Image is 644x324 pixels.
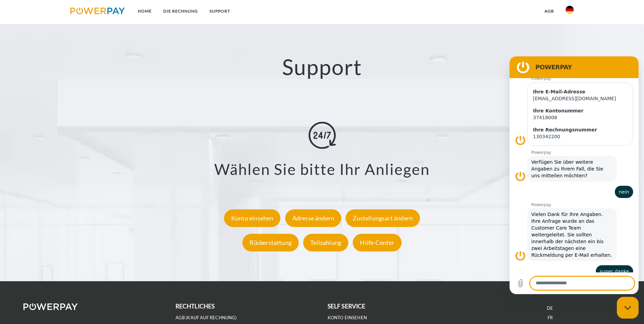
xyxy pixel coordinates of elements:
a: Konto einsehen [222,214,282,222]
a: AGB (Kauf auf Rechnung) [176,315,237,321]
div: Adresse ändern [285,209,342,227]
img: logo-powerpay.svg [70,7,125,14]
a: FR [548,315,553,321]
a: DIE RECHNUNG [158,5,204,17]
div: Zustellungsart ändern [346,209,420,227]
a: Adresse ändern [283,214,343,222]
a: Hilfe-Center [351,239,403,246]
a: Konto einsehen [328,315,367,321]
iframe: Messaging-Fenster [510,56,639,294]
a: Rückerstattung [241,239,300,246]
div: Teilzahlung [303,234,348,251]
iframe: Schaltfläche zum Öffnen des Messaging-Fensters; Konversation läuft [617,297,639,319]
div: Rückerstattung [242,234,299,251]
a: Teilzahlung [301,239,350,246]
b: self service [328,303,366,310]
h3: Wählen Sie bitte Ihr Anliegen [41,160,603,179]
a: SUPPORT [204,5,236,17]
img: online-shopping.svg [309,122,336,149]
a: DE [547,305,553,311]
a: agb [539,5,560,17]
a: Zustellungsart ändern [344,214,422,222]
h2: Support [32,54,612,80]
div: Konto einsehen [224,209,281,227]
img: logo-powerpay-white.svg [23,303,78,310]
div: Hilfe-Center [353,234,401,251]
b: rechtliches [176,303,215,310]
img: de [566,6,574,14]
a: Home [132,5,158,17]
